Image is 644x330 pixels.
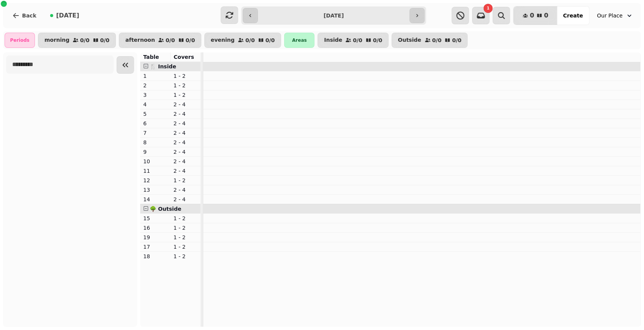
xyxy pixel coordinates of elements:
p: 1 - 2 [174,234,198,241]
p: 8 [143,139,168,146]
span: Table [143,54,159,60]
p: 1 - 2 [174,82,198,89]
p: 0 / 0 [186,38,195,43]
p: 3 [143,91,168,99]
p: 0 / 0 [245,38,255,43]
p: 2 - 4 [174,101,198,108]
p: 1 - 2 [174,215,198,222]
p: 18 [143,253,168,260]
button: Collapse sidebar [117,56,134,74]
p: 11 [143,167,168,175]
p: 2 - 4 [174,110,198,118]
span: Create [563,13,583,18]
p: 6 [143,120,168,127]
p: 1 - 2 [174,253,198,260]
p: 0 / 0 [452,38,462,43]
p: 1 [143,72,168,80]
p: 1 - 2 [174,91,198,99]
span: [DATE] [56,13,79,19]
p: 1 - 2 [174,243,198,251]
p: 16 [143,224,168,232]
p: Outside [398,37,421,43]
p: 10 [143,158,168,165]
p: 0 / 0 [80,38,90,43]
p: 2 - 4 [174,120,198,127]
button: [DATE] [44,6,85,25]
p: 4 [143,101,168,108]
p: 0 / 0 [353,38,362,43]
p: 15 [143,215,168,222]
p: 0 / 0 [166,38,175,43]
div: Periods [5,33,35,48]
p: 2 - 4 [174,129,198,137]
p: morning [44,37,70,43]
p: 1 - 2 [174,177,198,184]
span: 🌳 Outside [150,206,181,212]
span: Back [22,13,36,18]
p: 2 [143,82,168,89]
p: 0 / 0 [266,38,275,43]
p: 19 [143,234,168,241]
button: evening0/00/0 [204,33,281,48]
p: afternoon [125,37,155,43]
p: 1 - 2 [174,224,198,232]
p: 2 - 4 [174,167,198,175]
p: 13 [143,186,168,194]
p: Inside [324,37,342,43]
p: 2 - 4 [174,148,198,156]
span: 0 [544,13,548,19]
span: Covers [174,54,194,60]
p: 9 [143,148,168,156]
span: 🍴 Inside [150,63,176,69]
p: 2 - 4 [174,186,198,194]
button: Outside0/00/0 [392,33,468,48]
p: 7 [143,129,168,137]
p: 2 - 4 [174,158,198,165]
button: Back [6,6,43,25]
div: Areas [284,33,315,48]
span: 1 [487,6,490,10]
p: 14 [143,196,168,203]
span: 0 [530,13,534,19]
p: 0 / 0 [373,38,383,43]
p: 0 / 0 [100,38,110,43]
button: afternoon0/00/0 [119,33,201,48]
button: Create [557,6,589,25]
p: evening [211,37,235,43]
button: 00 [514,6,557,25]
button: Inside0/00/0 [318,33,389,48]
p: 1 - 2 [174,72,198,80]
p: 17 [143,243,168,251]
p: 0 / 0 [432,38,442,43]
p: 12 [143,177,168,184]
p: 2 - 4 [174,139,198,146]
button: Our Place [593,9,638,22]
p: 5 [143,110,168,118]
button: morning0/00/0 [38,33,116,48]
span: Our Place [597,12,623,19]
p: 2 - 4 [174,196,198,203]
